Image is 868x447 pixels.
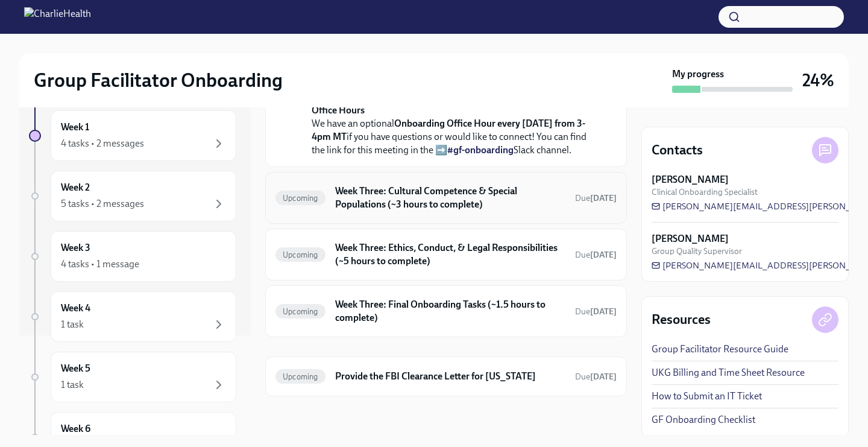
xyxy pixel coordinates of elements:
span: October 4th, 2025 10:00 [575,306,617,317]
span: Upcoming [275,307,325,316]
a: UKG Billing and Time Sheet Resource [652,366,805,379]
div: 4 tasks • 1 message [61,258,139,271]
h6: Week Three: Final Onboarding Tasks (~1.5 hours to complete) [335,298,565,325]
a: GF Onboarding Checklist [652,413,755,426]
a: Week 34 tasks • 1 message [29,231,236,282]
h6: Week 2 [61,181,90,194]
h6: Week 1 [61,121,89,134]
h4: Resources [652,311,711,329]
a: UpcomingWeek Three: Final Onboarding Tasks (~1.5 hours to complete)Due[DATE] [275,296,617,327]
a: #gf-onboarding [447,144,514,156]
span: October 6th, 2025 10:00 [575,192,617,204]
a: UpcomingWeek Three: Cultural Competence & Special Populations (~3 hours to complete)Due[DATE] [275,182,617,214]
h6: Week Three: Ethics, Conduct, & Legal Responsibilities (~5 hours to complete) [335,241,565,268]
span: Upcoming [275,372,325,381]
strong: [PERSON_NAME] [652,232,729,246]
strong: Onboarding Office Hour every [DATE] from 3-4pm MT [312,118,585,142]
span: Due [575,250,617,260]
h6: Week 4 [61,302,90,315]
h3: 24% [802,69,834,91]
p: We have an optional if you have questions or would like to connect! You can find the link for thi... [312,104,597,157]
a: UpcomingWeek Three: Ethics, Conduct, & Legal Responsibilities (~5 hours to complete)Due[DATE] [275,239,617,270]
h6: Week 6 [61,422,90,436]
h6: Provide the FBI Clearance Letter for [US_STATE] [335,370,565,383]
strong: [DATE] [590,372,617,382]
span: October 6th, 2025 10:00 [575,249,617,261]
strong: [PERSON_NAME] [652,173,729,186]
strong: [DATE] [590,193,617,203]
span: Group Quality Supervisor [652,246,742,257]
span: Clinical Onboarding Specialist [652,186,758,198]
strong: [DATE] [590,306,617,317]
h6: Week 3 [61,241,90,255]
a: Group Facilitator Resource Guide [652,343,788,356]
strong: [DATE] [590,250,617,260]
strong: My progress [672,68,724,81]
strong: Office Hours [312,104,365,116]
a: How to Submit an IT Ticket [652,390,762,403]
span: Upcoming [275,250,325,259]
a: UpcomingProvide the FBI Clearance Letter for [US_STATE]Due[DATE] [275,367,617,386]
div: 4 tasks • 2 messages [61,137,144,150]
a: Week 51 task [29,352,236,402]
h6: Week Three: Cultural Competence & Special Populations (~3 hours to complete) [335,185,565,211]
div: 1 task [61,378,84,392]
span: Due [575,306,617,317]
span: October 21st, 2025 10:00 [575,371,617,382]
h6: Week 5 [61,362,90,375]
span: Due [575,372,617,382]
h2: Group Facilitator Onboarding [34,68,283,92]
div: 5 tasks • 2 messages [61,197,144,211]
h4: Contacts [652,141,703,159]
a: Week 14 tasks • 2 messages [29,110,236,161]
a: Week 25 tasks • 2 messages [29,171,236,221]
span: Upcoming [275,194,325,203]
span: Due [575,193,617,203]
a: Week 41 task [29,291,236,342]
div: 1 task [61,318,84,331]
img: CharlieHealth [24,7,91,27]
